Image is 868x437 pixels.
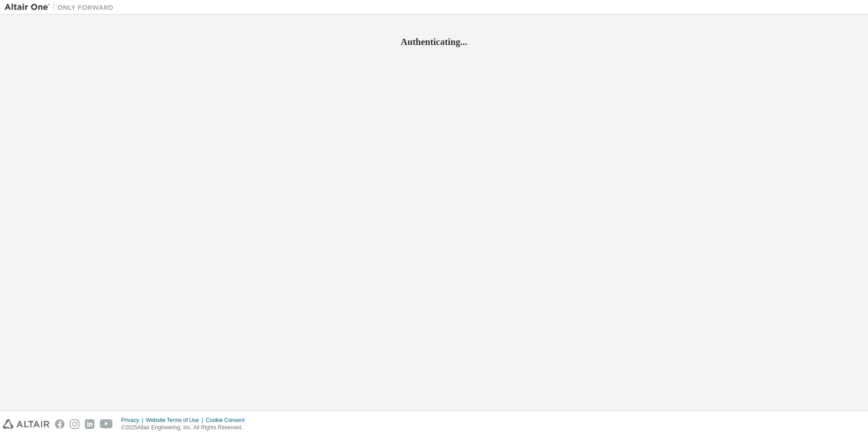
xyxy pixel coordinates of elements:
[100,419,113,429] img: youtube.svg
[121,424,250,432] p: © 2025 Altair Engineering, Inc. All Rights Reserved.
[5,36,863,48] h2: Authenticating...
[70,419,79,429] img: instagram.svg
[85,419,94,429] img: linkedin.svg
[5,3,118,12] img: Altair One
[146,417,206,424] div: Website Terms of Use
[206,417,250,424] div: Cookie Consent
[121,417,146,424] div: Privacy
[3,419,49,429] img: altair_logo.svg
[55,419,64,429] img: facebook.svg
